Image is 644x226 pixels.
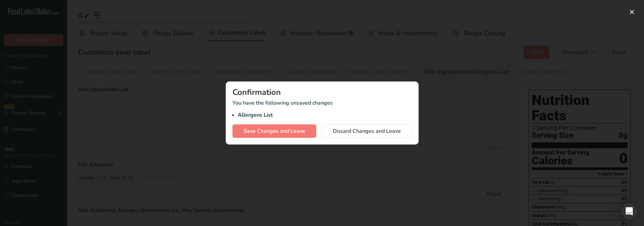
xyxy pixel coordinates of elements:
[238,111,412,119] li: Allergens List
[244,127,305,135] span: Save Changes and Leave
[232,88,412,96] div: Confirmation
[322,124,412,138] button: Discard Changes and Leave
[621,203,637,219] div: Open Intercom Messenger
[232,99,412,119] p: You have the following unsaved changes
[232,124,316,138] button: Save Changes and Leave
[333,127,401,135] span: Discard Changes and Leave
